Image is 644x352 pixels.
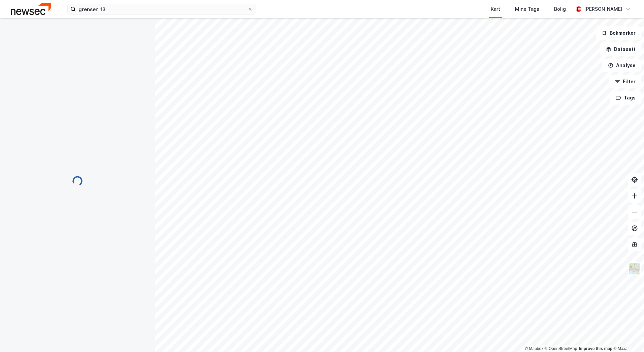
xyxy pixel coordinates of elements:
img: newsec-logo.f6e21ccffca1b3a03d2d.png [11,3,51,15]
input: Søk på adresse, matrikkel, gårdeiere, leietakere eller personer [76,4,248,14]
a: Mapbox [525,346,543,351]
img: spinner.a6d8c91a73a9ac5275cf975e30b51cfb.svg [72,176,83,186]
div: Bolig [554,5,566,13]
button: Datasett [600,42,641,56]
div: [PERSON_NAME] [584,5,622,13]
img: Z [628,262,641,275]
div: Kontrollprogram for chat [610,320,644,352]
button: Analyse [602,59,641,72]
button: Bokmerker [596,26,641,40]
div: Mine Tags [515,5,539,13]
iframe: Chat Widget [610,320,644,352]
button: Tags [610,91,641,105]
a: Improve this map [579,346,612,351]
button: Filter [609,75,641,88]
a: OpenStreetMap [545,346,577,351]
div: Kart [491,5,500,13]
